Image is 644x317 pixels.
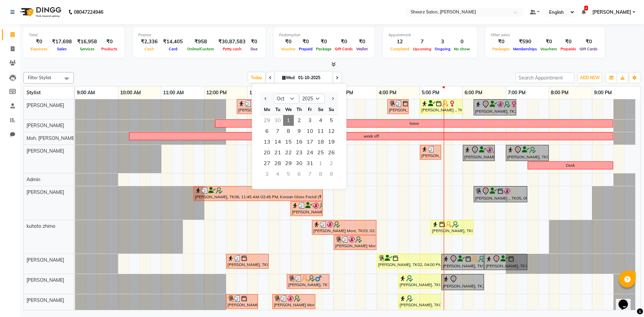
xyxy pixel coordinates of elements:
span: [PERSON_NAME] [26,102,64,108]
div: ₹0 [29,38,49,46]
a: 11:00 AM [161,88,185,98]
span: [PERSON_NAME] [26,189,64,195]
input: Search Appointment [516,72,574,83]
div: Tu [272,104,283,115]
div: Sunday, November 9, 2025 [326,169,337,179]
select: Select month [274,94,299,104]
span: [PERSON_NAME] [592,9,631,16]
span: Gift Cards [333,47,355,51]
div: week off [364,133,379,139]
span: Moh. [PERSON_NAME] ... [26,135,80,141]
div: Finance [138,32,260,38]
div: Thursday, November 6, 2025 [294,169,305,179]
div: ₹0 [355,38,369,46]
span: Wallet [355,47,369,51]
div: [PERSON_NAME], TK08, 05:30 PM-06:30 PM, Haircut By Master Stylist - [DEMOGRAPHIC_DATA] [442,255,483,269]
span: Prepaids [559,47,578,51]
a: 5:00 PM [420,88,441,98]
div: Thursday, October 30, 2025 [294,158,305,169]
span: 17 [305,137,315,147]
div: [PERSON_NAME], TK09, 04:30 PM-05:30 PM, Haircut By Master Stylist- [DEMOGRAPHIC_DATA] [399,275,440,288]
div: [PERSON_NAME], TK01, 12:30 PM-01:15 PM, Men hair cut [227,295,257,308]
div: Saturday, November 1, 2025 [315,158,326,169]
div: Sa [315,104,326,115]
span: 22 [283,147,294,158]
div: Mo [262,104,272,115]
div: ₹0 [297,38,314,46]
div: Friday, November 7, 2025 [305,169,315,179]
span: 31 [305,158,315,169]
span: 24 [305,147,315,158]
div: 0 [452,38,472,46]
div: Saturday, October 4, 2025 [315,115,326,126]
span: 28 [272,158,283,169]
span: Expenses [29,47,49,51]
div: leave [410,120,419,126]
span: Ongoing [433,47,452,51]
div: [PERSON_NAME], TK23, 06:15 PM-07:15 PM, Cirepil Roll On Wax [474,100,516,114]
span: ADD NEW [580,75,600,80]
div: [PERSON_NAME] More, TK11, 01:35 PM-02:35 PM, Haircut By Master Stylist- [DEMOGRAPHIC_DATA] [273,295,315,308]
span: 15 [283,137,294,147]
span: Online/Custom [185,47,216,51]
span: 23 [294,147,305,158]
span: Stylist [26,90,41,96]
div: Saturday, October 18, 2025 [315,137,326,147]
div: Tuesday, October 14, 2025 [272,137,283,147]
div: Monday, October 27, 2025 [262,158,272,169]
span: 25 [315,147,326,158]
span: Package [314,47,333,51]
a: 9:00 AM [75,88,97,98]
span: 21 [272,147,283,158]
span: 2 [294,115,305,126]
div: Other sales [491,32,599,38]
span: Memberships [512,47,539,51]
span: 1 [283,115,294,126]
div: ₹0 [559,38,578,46]
div: Wednesday, October 8, 2025 [283,126,294,137]
div: Su [326,104,337,115]
div: Monday, October 6, 2025 [262,126,272,137]
div: Monday, September 29, 2025 [262,115,272,126]
a: 1:00 PM [248,88,269,98]
span: 11 [315,126,326,137]
div: [PERSON_NAME], TK21, 05:30 PM-06:30 PM, Haircut By Master Stylist- [DEMOGRAPHIC_DATA] [442,275,483,289]
div: Redemption [279,32,369,38]
button: Previous month [263,93,269,104]
div: Friday, October 31, 2025 [305,158,315,169]
div: ₹590 [512,38,539,46]
div: Fr [305,104,315,115]
span: Filter Stylist [28,75,51,80]
span: [PERSON_NAME] [26,257,64,263]
div: Monday, November 3, 2025 [262,169,272,179]
span: Prepaid [297,47,314,51]
span: [PERSON_NAME] [26,297,64,303]
span: 5 [326,115,337,126]
span: 30 [294,158,305,169]
span: 10 [305,126,315,137]
div: Friday, October 10, 2025 [305,126,315,137]
div: Saturday, November 8, 2025 [315,169,326,179]
div: Sunday, October 19, 2025 [326,137,337,147]
span: 4 [584,6,588,10]
div: ₹958 [185,38,216,46]
div: [PERSON_NAME], TK06, 12:45 PM-01:45 PM, Glow Boost Facial (₹2500) [237,100,279,113]
span: 29 [283,158,294,169]
div: Wednesday, October 1, 2025 [283,115,294,126]
div: [PERSON_NAME] More, TK03, 03:00 PM-04:00 PM, Premium bombshell pedicure [334,236,376,249]
div: [PERSON_NAME] ., TK05, 06:15 PM-07:30 PM, [PERSON_NAME] essential Mineral facial [474,187,527,201]
div: ₹0 [333,38,355,46]
div: Sunday, November 2, 2025 [326,158,337,169]
div: Tuesday, November 4, 2025 [272,169,283,179]
span: Vouchers [539,47,559,51]
span: No show [452,47,472,51]
div: Wednesday, October 22, 2025 [283,147,294,158]
input: 2025-10-01 [296,73,330,83]
a: 6:00 PM [463,88,484,98]
div: [PERSON_NAME], TK15, 01:55 PM-02:55 PM, Haircut By Master Stylist- [DEMOGRAPHIC_DATA] [287,275,329,288]
div: Tuesday, September 30, 2025 [272,115,283,126]
a: 8:00 PM [549,88,570,98]
div: ₹30,87,583 [216,38,248,46]
div: [PERSON_NAME], TK13, 06:30 PM-07:30 PM, Haircut By Master Stylist- [DEMOGRAPHIC_DATA] [485,255,527,269]
div: [PERSON_NAME], TK08, 05:15 PM-06:15 PM, Premium bombshell pedicure (₹1774) [431,221,473,234]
